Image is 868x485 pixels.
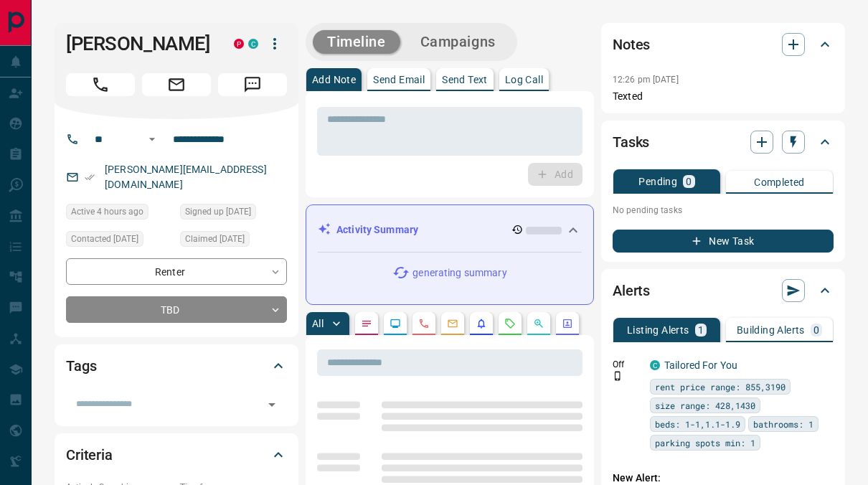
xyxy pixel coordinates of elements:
p: Completed [754,177,805,187]
span: Claimed [DATE] [185,232,245,246]
h2: Tasks [613,131,649,154]
a: [PERSON_NAME][EMAIL_ADDRESS][DOMAIN_NAME] [105,164,267,190]
p: Add Note [312,75,356,85]
span: rent price range: 855,3190 [655,380,786,394]
button: Open [143,131,161,148]
div: TBD [66,296,287,323]
button: Open [262,395,282,415]
span: Email [142,73,211,96]
p: 0 [686,176,692,187]
p: 1 [698,325,704,335]
div: Tags [66,349,287,383]
a: Tailored For You [664,359,737,371]
p: Send Email [373,75,425,85]
svg: Notes [361,318,372,329]
div: condos.ca [248,39,258,49]
h2: Criteria [66,443,113,466]
span: beds: 1-1,1.1-1.9 [655,417,740,431]
p: No pending tasks [613,199,834,221]
span: Message [218,73,287,96]
span: Contacted [DATE] [71,232,138,246]
svg: Calls [418,318,430,329]
div: Tue Sep 30 2025 [66,231,173,251]
p: Texted [613,89,834,104]
svg: Email Verified [85,172,95,182]
p: Building Alerts [737,325,805,335]
div: property.ca [234,39,244,49]
button: Timeline [313,30,400,54]
span: size range: 428,1430 [655,398,755,413]
span: Call [66,73,135,96]
h1: [PERSON_NAME] [66,32,212,55]
p: Pending [638,176,677,187]
p: Listing Alerts [627,325,689,335]
div: Wed Nov 20 2024 [180,204,287,224]
h2: Alerts [613,279,650,302]
svg: Push Notification Only [613,371,623,381]
button: New Task [613,230,834,253]
p: Activity Summary [336,222,418,237]
span: bathrooms: 1 [753,417,813,431]
div: Notes [613,27,834,62]
p: Log Call [505,75,543,85]
svg: Emails [447,318,458,329]
div: Criteria [66,438,287,472]
p: 0 [813,325,819,335]
p: generating summary [412,265,506,281]
p: Off [613,358,641,371]
div: Activity Summary [318,217,582,243]
span: Signed up [DATE] [185,204,251,219]
svg: Listing Alerts [476,318,487,329]
h2: Notes [613,33,650,56]
svg: Requests [504,318,516,329]
h2: Tags [66,354,96,377]
p: 12:26 pm [DATE] [613,75,679,85]
span: Active 4 hours ago [71,204,143,219]
div: Tasks [613,125,834,159]
span: parking spots min: 1 [655,435,755,450]
p: Send Text [442,75,488,85]
p: All [312,319,324,329]
div: Alerts [613,273,834,308]
svg: Lead Browsing Activity [390,318,401,329]
svg: Opportunities [533,318,544,329]
div: condos.ca [650,360,660,370]
div: Mon Aug 04 2025 [180,231,287,251]
svg: Agent Actions [562,318,573,329]
div: Renter [66,258,287,285]
button: Campaigns [406,30,510,54]
div: Wed Oct 15 2025 [66,204,173,224]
